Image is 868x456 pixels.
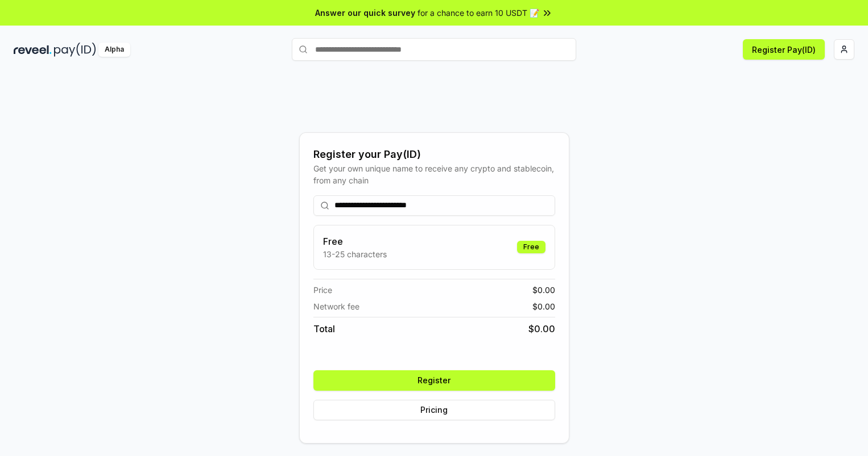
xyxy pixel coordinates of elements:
[313,284,332,296] span: Price
[313,162,555,186] div: Get your own unique name to receive any crypto and stablecoin, from any chain
[313,400,555,420] button: Pricing
[54,43,96,57] img: pay_id
[323,235,387,248] h3: Free
[532,300,555,312] span: $ 0.00
[418,7,539,19] span: for a chance to earn 10 USDT 📝
[323,248,387,260] p: 13-25 characters
[98,43,130,57] div: Alpha
[313,147,555,162] div: Register your Pay(ID)
[313,300,359,312] span: Network fee
[517,241,545,253] div: Free
[313,322,335,336] span: Total
[315,7,415,19] span: Answer our quick survey
[313,370,555,391] button: Register
[528,322,555,336] span: $ 0.00
[743,39,825,60] button: Register Pay(ID)
[532,284,555,296] span: $ 0.00
[14,43,52,57] img: reveel_dark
